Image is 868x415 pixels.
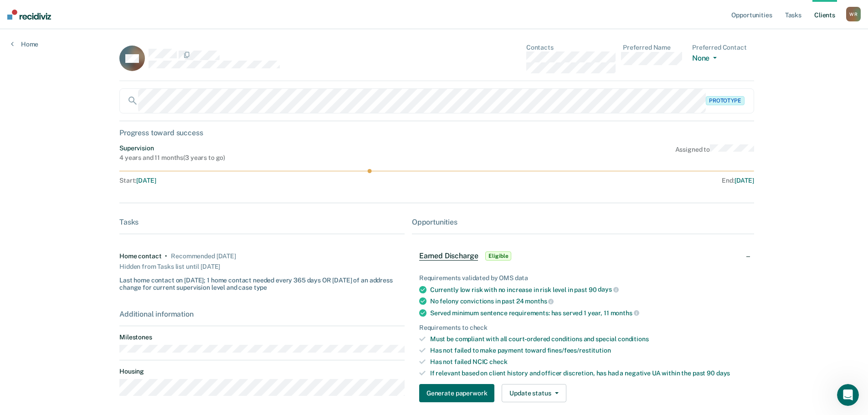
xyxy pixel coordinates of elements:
[419,384,494,402] button: Generate paperwork
[837,384,859,406] iframe: Intercom live chat
[489,358,507,365] span: check
[119,218,405,226] div: Tasks
[7,10,51,20] img: Recidiviz
[119,154,225,162] div: 4 years and 11 months ( 3 years to go )
[119,273,405,292] div: Last home contact on [DATE]; 1 home contact needed every 365 days OR [DATE] of an address change ...
[430,297,747,305] div: No felony convictions in past 24
[846,7,861,21] div: W R
[692,44,754,51] dt: Preferred Contact
[119,144,225,152] div: Supervision
[485,251,511,261] span: Eligible
[119,252,161,260] div: Home contact
[526,44,616,51] dt: Contacts
[598,286,618,293] span: days
[119,177,437,184] div: Start :
[119,333,405,341] dt: Milestones
[171,252,236,260] div: Recommended in 9 days
[716,369,730,377] span: days
[525,297,554,305] span: months
[419,251,478,261] span: Earned Discharge
[119,368,405,375] dt: Housing
[430,309,747,317] div: Served minimum sentence requirements: has served 1 year, 11
[618,335,649,343] span: conditions
[419,324,747,332] div: Requirements to check
[412,218,754,226] div: Opportunities
[11,40,38,48] a: Home
[419,384,498,402] a: Navigate to form link
[430,369,747,377] div: If relevant based on client history and officer discretion, has had a negative UA within the past 90
[430,286,747,294] div: Currently low risk with no increase in risk level in past 90
[430,358,747,366] div: Has not failed NCIC
[692,54,720,64] button: None
[547,347,611,354] span: fines/fees/restitution
[846,7,861,21] button: WR
[119,128,754,137] div: Progress toward success
[419,274,747,282] div: Requirements validated by OMS data
[502,384,566,402] button: Update status
[441,177,754,184] div: End :
[675,144,754,162] div: Assigned to
[611,309,639,317] span: months
[136,177,156,184] span: [DATE]
[430,335,747,343] div: Must be compliant with all court-ordered conditions and special
[119,310,405,318] div: Additional information
[412,241,754,271] div: Earned DischargeEligible
[734,177,754,184] span: [DATE]
[623,44,685,51] dt: Preferred Name
[119,260,220,273] div: Hidden from Tasks list until [DATE]
[430,347,747,354] div: Has not failed to make payment toward
[165,252,167,260] div: •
